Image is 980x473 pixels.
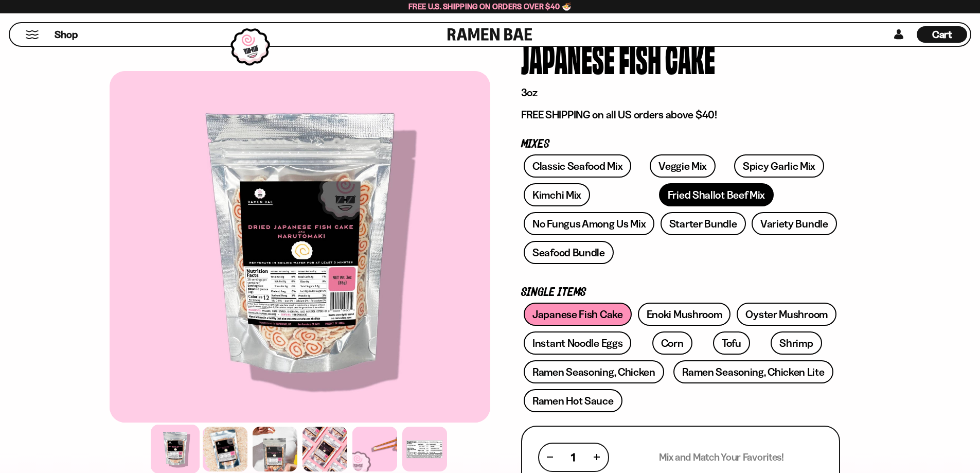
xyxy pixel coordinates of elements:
[771,331,822,355] a: Shrimp
[55,28,78,42] span: Shop
[737,303,836,326] a: Oyster Mushroom
[661,212,746,235] a: Starter Bundle
[524,389,622,412] a: Ramen Hot Sauce
[25,30,39,39] button: Mobile Menu Trigger
[408,2,572,11] span: Free U.S. Shipping on Orders over $40 🍜
[619,39,661,77] div: Fish
[524,241,614,264] a: Seafood Bundle
[713,331,750,355] a: Tofu
[521,288,840,297] p: Single Items
[524,183,590,206] a: Kimchi Mix
[524,331,631,355] a: Instant Noodle Eggs
[571,451,575,464] span: 1
[650,154,716,178] a: Veggie Mix
[521,39,615,77] div: Japanese
[917,23,967,46] div: Cart
[638,303,731,326] a: Enoki Mushroom
[932,28,952,41] span: Cart
[673,360,833,383] a: Ramen Seasoning, Chicken Lite
[524,212,654,235] a: No Fungus Among Us Mix
[524,154,631,178] a: Classic Seafood Mix
[524,360,664,383] a: Ramen Seasoning, Chicken
[521,108,840,121] p: FREE SHIPPING on all US orders above $40!
[752,212,837,235] a: Variety Bundle
[652,331,692,355] a: Corn
[659,183,774,206] a: Fried Shallot Beef Mix
[521,139,840,149] p: Mixes
[55,26,78,43] a: Shop
[734,154,824,178] a: Spicy Garlic Mix
[665,39,715,77] div: Cake
[521,86,840,99] p: 3oz
[659,451,784,464] p: Mix and Match Your Favorites!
